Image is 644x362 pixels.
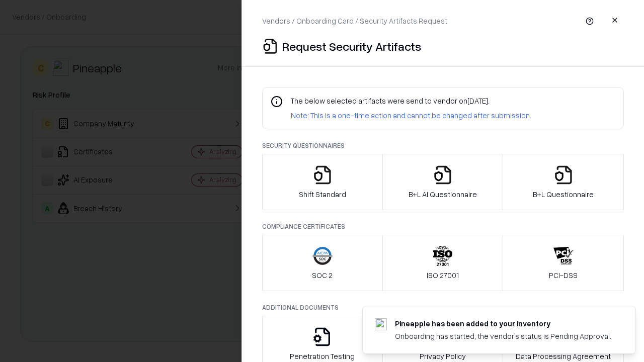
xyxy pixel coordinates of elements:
img: pineappleenergy.com [375,318,387,330]
button: B+L AI Questionnaire [382,154,504,210]
button: Shift Standard [262,154,383,210]
div: Onboarding has started, the vendor's status is Pending Approval. [395,331,611,341]
p: Security Questionnaires [262,141,624,150]
p: Privacy Policy [420,351,466,361]
p: The below selected artifacts were send to vendor on [DATE] . [291,96,531,106]
p: Vendors / Onboarding Card / Security Artifacts Request [262,16,447,26]
p: B+L AI Questionnaire [409,189,477,200]
p: Penetration Testing [290,351,355,361]
button: B+L Questionnaire [503,154,624,210]
p: SOC 2 [312,270,333,281]
p: B+L Questionnaire [533,189,594,200]
button: ISO 27001 [382,235,504,291]
p: Additional Documents [262,303,624,312]
div: Pineapple has been added to your inventory [395,318,611,329]
p: Data Processing Agreement [516,351,611,361]
p: Shift Standard [299,189,346,200]
p: PCI-DSS [549,270,578,281]
p: ISO 27001 [427,270,459,281]
button: SOC 2 [262,235,383,291]
p: Request Security Artifacts [282,38,421,54]
button: PCI-DSS [503,235,624,291]
p: Note: This is a one-time action and cannot be changed after submission. [291,110,531,121]
p: Compliance Certificates [262,222,624,231]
